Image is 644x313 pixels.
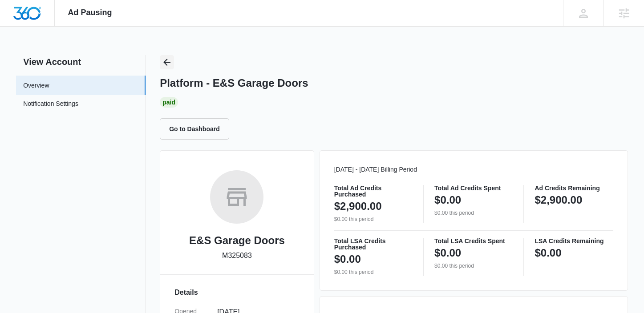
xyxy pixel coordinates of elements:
p: $0.00 [434,246,461,260]
a: Go to Dashboard [160,125,235,132]
p: $0.00 this period [334,215,413,223]
div: v 4.0.25 [25,14,44,21]
p: Total Ad Credits Spent [434,185,513,191]
p: [DATE] - [DATE] Billing Period [334,165,613,174]
button: Go to Dashboard [160,118,229,140]
p: $0.00 [434,193,461,207]
div: Paid [160,97,178,108]
h2: View Account [16,55,146,68]
h3: Details [174,287,300,298]
button: Back [160,55,174,69]
p: Total Ad Credits Purchased [334,185,413,197]
a: Notification Settings [23,99,78,111]
p: $2,900.00 [334,199,382,213]
p: Total LSA Credits Spent [434,238,513,244]
p: $2,900.00 [535,193,582,207]
img: website_grey.svg [14,23,21,30]
p: $0.00 [535,246,561,260]
p: $0.00 [334,252,361,266]
p: LSA Credits Remaining [535,238,613,244]
div: Domain: [DOMAIN_NAME] [23,23,98,30]
p: $0.00 this period [334,268,413,276]
span: Ad Pausing [68,8,112,17]
img: tab_domain_overview_orange.svg [24,52,31,59]
p: M325083 [222,250,252,261]
img: tab_keywords_by_traffic_grey.svg [89,52,96,59]
a: Overview [23,81,49,90]
h2: E&S Garage Doors [189,233,285,249]
div: Domain Overview [34,52,80,58]
div: Keywords by Traffic [98,52,150,58]
h1: Platform - E&S Garage Doors [160,76,308,90]
img: logo_orange.svg [14,14,21,21]
p: $0.00 this period [434,209,513,217]
p: $0.00 this period [434,262,513,270]
p: Ad Credits Remaining [535,185,613,191]
p: Total LSA Credits Purchased [334,238,413,250]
